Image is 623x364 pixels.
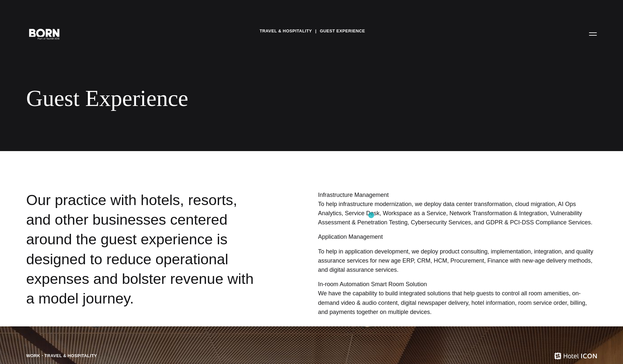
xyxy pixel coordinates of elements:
strong: In-room Automation Smart Room Solution [318,281,427,287]
p: To help in application development, we deploy product consulting, implementation, integration, an... [318,247,597,275]
div: Work・Travel & Hospitality [26,353,97,359]
div: Our practice with hotels, resorts, and other businesses centered around the guest experience is d... [26,190,256,313]
a: Guest Experience [320,26,365,36]
div: Guest Experience [26,85,399,112]
div: We have the capability to build integrated solutions that help guests to control all room ameniti... [318,289,597,317]
button: Open [585,27,601,41]
p: To help infrastructure modernization, we deploy data center transformation, cloud migration, AI O... [318,199,597,227]
strong: Infrastructure Management [318,192,389,198]
strong: Application Management [318,234,383,240]
a: Travel & Hospitality [260,26,312,36]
